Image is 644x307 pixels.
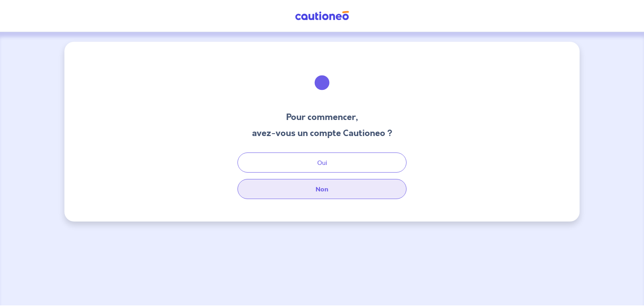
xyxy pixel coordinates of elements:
button: Oui [237,152,407,173]
img: Cautioneo [292,11,352,21]
button: Non [237,179,407,199]
h3: Pour commencer, [252,111,392,124]
img: illu_welcome.svg [300,61,344,104]
h3: avez-vous un compte Cautioneo ? [252,127,392,140]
